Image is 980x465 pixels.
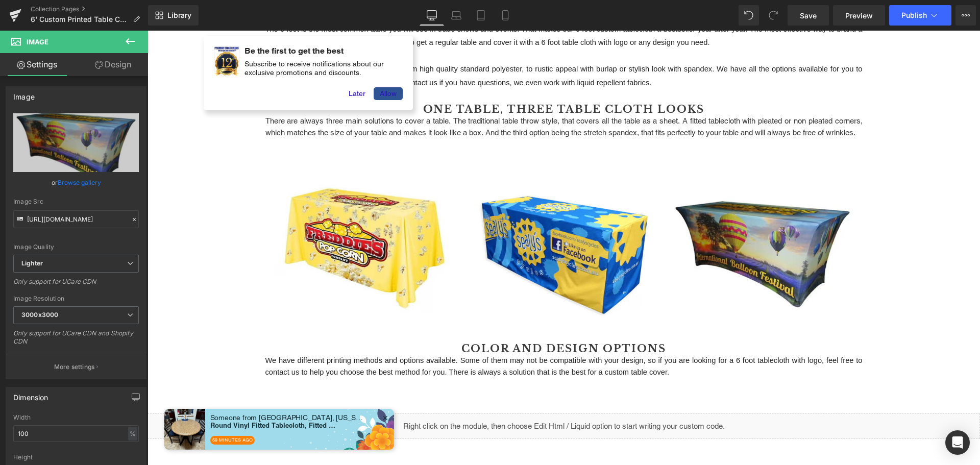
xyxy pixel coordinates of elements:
div: or [13,177,139,188]
div: Image [13,87,35,101]
div: Open Intercom Messenger [945,430,970,455]
span: Publish [901,11,927,19]
div: Be the first to get the best [97,15,255,25]
a: Round Vinyl Fitted Tablecloth, Fitted Table Topper With Elastic [63,391,190,399]
a: Laptop [444,5,469,26]
b: 3000x3000 [21,311,58,319]
h2: ONE TABLE, THREE TABLE CLOTH LOOKS [118,72,715,85]
a: Later [195,57,224,69]
button: Redo [763,5,783,26]
b: Lighter [21,259,43,267]
span: 6' Custom Printed Table Covers [31,15,129,23]
button: More [955,5,976,26]
div: Image Quality [13,243,139,251]
div: Subscribe to receive notifications about our exclusive promotions and discounts. [97,29,255,46]
div: Dimension [13,387,48,402]
input: auto [13,425,139,442]
div: Height [13,454,139,461]
a: Tablet [469,5,493,26]
p: There are always three main solutions to cover a table. The traditional table throw style, that c... [118,85,715,108]
a: Mobile [493,5,518,26]
a: Desktop [420,5,444,26]
span: Library [167,11,191,20]
span: Feel free to browse our different fabrics, from high quality standard polyester, to rustic appeal... [118,34,717,56]
img: Round Vinyl Fitted Tablecloth, Fitted Table Topper With Elastic [17,378,58,419]
a: Collection Pages [31,5,148,13]
a: New Library [148,5,199,26]
div: Image Resolution [13,295,139,302]
button: Publish [889,5,951,26]
span: ✕ [235,384,241,391]
div: Width [13,414,139,421]
a: Design [76,53,150,76]
span: Save [800,10,817,21]
div: Image Src [13,198,139,205]
a: Browse gallery [58,174,101,191]
span: Preview [845,10,873,21]
p: More settings [54,362,95,372]
img: Logo [67,16,91,46]
div: Only support for UCare CDN [13,278,139,292]
a: Preview [833,5,885,26]
span: We have different printing methods and options available. Some of them may not be compatible with... [118,326,717,346]
span: Image [27,38,48,46]
span: 59 minutes ago [63,405,107,414]
button: More settings [6,355,146,379]
p: Someone from [GEOGRAPHIC_DATA], [US_STATE] purchased [63,383,216,391]
a: Allow [226,57,255,69]
div: Only support for UCare CDN and Shopify CDN [13,329,139,352]
button: Undo [739,5,759,26]
h2: COLOR AND DESIGN OPTIONS [118,312,715,324]
div: % [128,427,137,440]
input: Link [13,210,139,228]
